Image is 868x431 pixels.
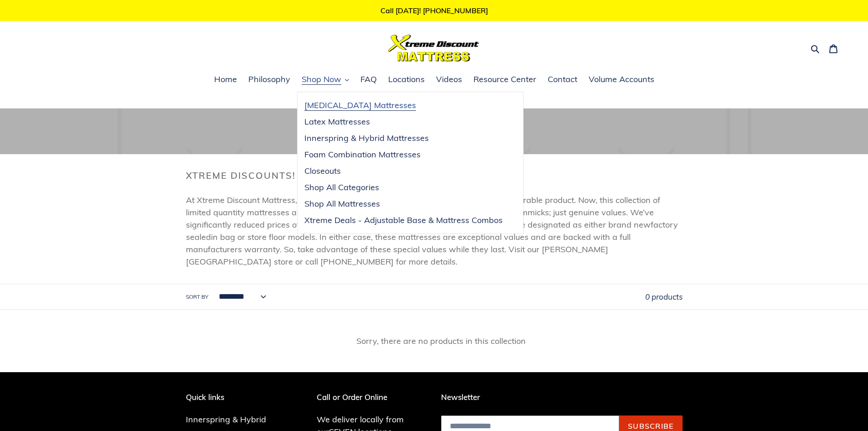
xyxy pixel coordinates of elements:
[543,73,582,87] a: Contact
[200,335,683,347] p: Sorry, there are no products in this collection
[304,215,503,226] span: Xtreme Deals - Adjustable Base & Mattress Combos
[302,74,341,85] span: Shop Now
[298,196,509,212] a: Shop All Mattresses
[436,74,462,85] span: Videos
[186,414,266,425] a: Innerspring & Hybrid
[298,97,509,114] a: [MEDICAL_DATA] Mattresses
[304,149,421,160] span: Foam Combination Mattresses
[473,74,536,85] span: Resource Center
[210,73,241,87] a: Home
[584,73,659,87] a: Volume Accounts
[304,198,380,209] span: Shop All Mattresses
[628,421,674,431] span: Subscribe
[360,74,377,85] span: FAQ
[214,74,237,85] span: Home
[317,393,427,402] p: Call or Order Online
[244,73,295,87] a: Philosophy
[431,73,467,87] a: Videos
[186,393,280,402] p: Quick links
[645,292,683,301] span: 0 products
[304,133,429,144] span: Innerspring & Hybrid Mattresses
[384,73,429,87] a: Locations
[298,163,509,179] a: Closeouts
[298,146,509,163] a: Foam Combination Mattresses
[298,212,509,228] a: Xtreme Deals - Adjustable Base & Mattress Combos
[248,74,290,85] span: Philosophy
[298,179,509,196] a: Shop All Categories
[297,73,354,87] button: Shop Now
[298,114,509,130] a: Latex Mattresses
[304,116,370,127] span: Latex Mattresses
[186,219,678,242] span: factory sealed
[298,130,509,146] a: Innerspring & Hybrid Mattresses
[186,170,683,181] h2: Xtreme Discounts!
[548,74,577,85] span: Contact
[304,182,379,193] span: Shop All Categories
[356,73,381,87] a: FAQ
[388,74,425,85] span: Locations
[186,194,683,268] p: At Xtreme Discount Mattress, our everyday price is 1/2 to 1/3 of the competition's comparable pro...
[388,35,479,62] img: Xtreme Discount Mattress
[589,74,654,85] span: Volume Accounts
[186,293,208,301] label: Sort by
[469,73,541,87] a: Resource Center
[304,166,341,177] span: Closeouts
[304,100,416,111] span: [MEDICAL_DATA] Mattresses
[441,393,683,402] p: Newsletter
